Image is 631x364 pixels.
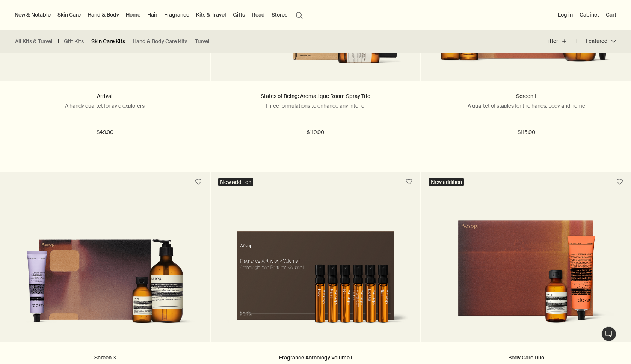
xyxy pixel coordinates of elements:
[146,10,159,20] a: Hair
[613,175,626,189] button: Save to cabinet
[11,217,198,331] img: Three hand and body care formulations alongside a recycled cardboard gift box.
[11,102,198,109] p: A handy quartet for avid explorers
[433,102,620,109] p: A quartet of staples for the hands, body and home
[222,102,409,109] p: Three formulations to enhance any interior
[293,8,306,22] button: Open search
[195,38,210,45] a: Travel
[508,354,544,361] a: Body Care Duo
[192,175,205,189] button: Save to cabinet
[211,192,420,342] a: Six small vials of fragrance housed in a paper pulp carton with a decorative sleeve.
[64,38,84,45] a: Gift Kits
[15,38,53,45] a: All Kits & Travel
[402,175,416,189] button: Save to cabinet
[429,178,464,186] div: New addition
[218,178,253,186] div: New addition
[545,32,576,50] button: Filter
[421,192,631,342] a: A body cleanser and balm alongside a recycled cardboard gift box.
[86,10,121,20] a: Hand & Body
[163,10,191,20] a: Fragrance
[270,10,289,20] button: Stores
[97,93,113,99] a: Arrival
[518,128,535,137] span: $115.00
[97,128,113,137] span: $49.00
[222,217,409,331] img: Six small vials of fragrance housed in a paper pulp carton with a decorative sleeve.
[91,38,125,45] a: Skin Care Kits
[94,354,116,361] a: Screen 3
[516,93,536,99] a: Screen 1
[231,10,246,20] a: Gifts
[261,93,370,99] a: States of Being: Aromatique Room Spray Trio
[56,10,82,20] a: Skin Care
[556,10,574,20] button: Log in
[578,10,601,20] a: Cabinet
[604,10,618,20] button: Cart
[433,217,620,331] img: A body cleanser and balm alongside a recycled cardboard gift box.
[601,326,616,341] button: Live Assistance
[576,32,616,50] button: Featured
[13,10,52,20] button: New & Notable
[307,128,324,137] span: $119.00
[133,38,187,45] a: Hand & Body Care Kits
[195,10,228,20] a: Kits & Travel
[124,10,142,20] a: Home
[250,10,266,20] a: Read
[279,354,352,361] a: Fragrance Anthology Volume I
